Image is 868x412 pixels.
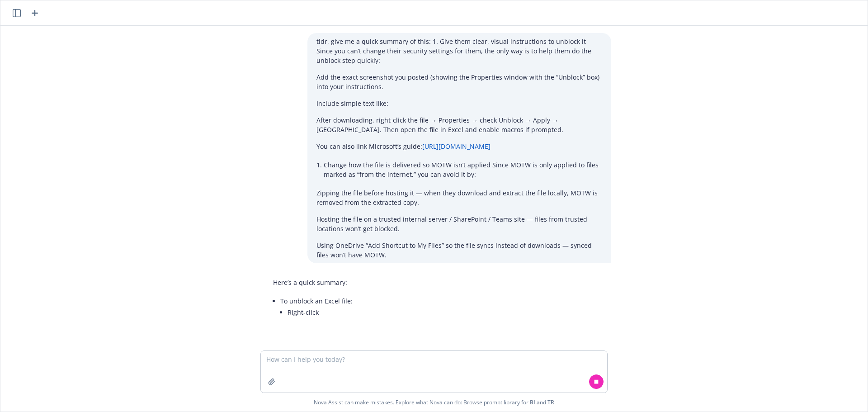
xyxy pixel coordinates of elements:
[288,306,353,319] li: Right-click
[316,188,602,207] p: Zipping the file before hosting it — when they download and extract the file locally, MOTW is rem...
[316,142,602,151] p: You can also link Microsoft’s guide:
[422,142,491,151] a: [URL][DOMAIN_NAME]
[316,72,602,91] p: Add the exact screenshot you posted (showing the Properties window with the “Unblock” box) into y...
[316,115,602,134] p: After downloading, right-click the file → Properties → check Unblock → Apply → [GEOGRAPHIC_DATA]....
[316,241,602,260] p: Using OneDrive “Add Shortcut to My Files” so the file syncs instead of downloads — synced files w...
[280,294,353,321] li: To unblock an Excel file:
[316,214,602,233] p: Hosting the file on a trusted internal server / SharePoint / Teams site — files from trusted loca...
[547,398,554,406] a: TR
[316,37,602,65] p: tldr, give me a quick summary of this: 1. Give them clear, visual instructions to unblock it Sinc...
[530,398,535,406] a: BI
[316,99,602,108] p: Include simple text like:
[273,278,353,287] p: Here’s a quick summary:
[314,393,554,412] span: Nova Assist can make mistakes. Explore what Nova can do: Browse prompt library for and
[324,158,602,181] li: Change how the file is delivered so MOTW isn’t applied Since MOTW is only applied to files marked...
